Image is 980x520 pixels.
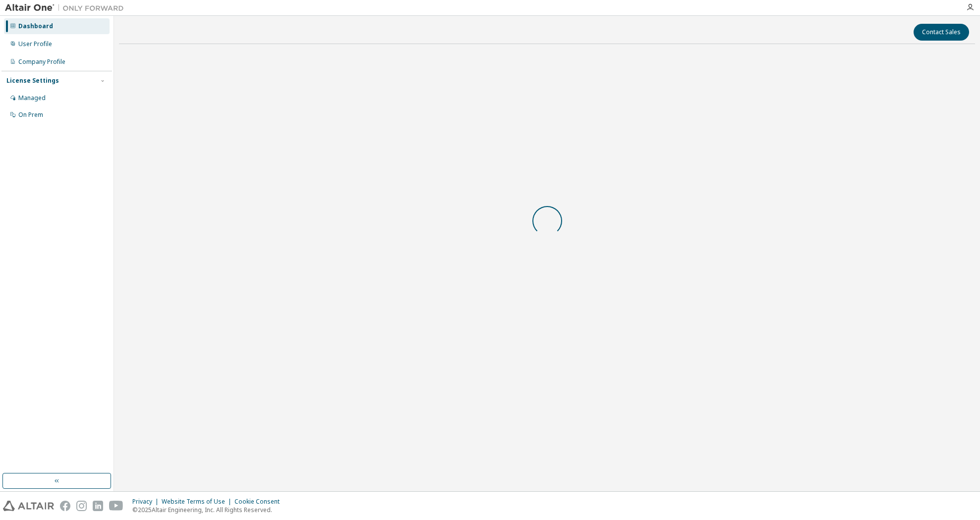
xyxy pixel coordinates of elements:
div: License Settings [6,77,59,85]
div: Managed [18,94,46,102]
img: linkedin.svg [93,501,103,511]
img: facebook.svg [60,501,70,511]
img: Altair One [5,3,129,13]
button: Contact Sales [914,24,969,41]
img: youtube.svg [109,501,123,511]
div: Dashboard [18,22,53,30]
div: Privacy [132,498,162,506]
div: Company Profile [18,58,65,66]
img: altair_logo.svg [3,501,54,511]
div: Website Terms of Use [162,498,234,506]
div: User Profile [18,40,52,48]
img: instagram.svg [76,501,87,511]
p: © 2025 Altair Engineering, Inc. All Rights Reserved. [132,506,286,514]
div: Cookie Consent [234,498,286,506]
div: On Prem [18,111,43,119]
